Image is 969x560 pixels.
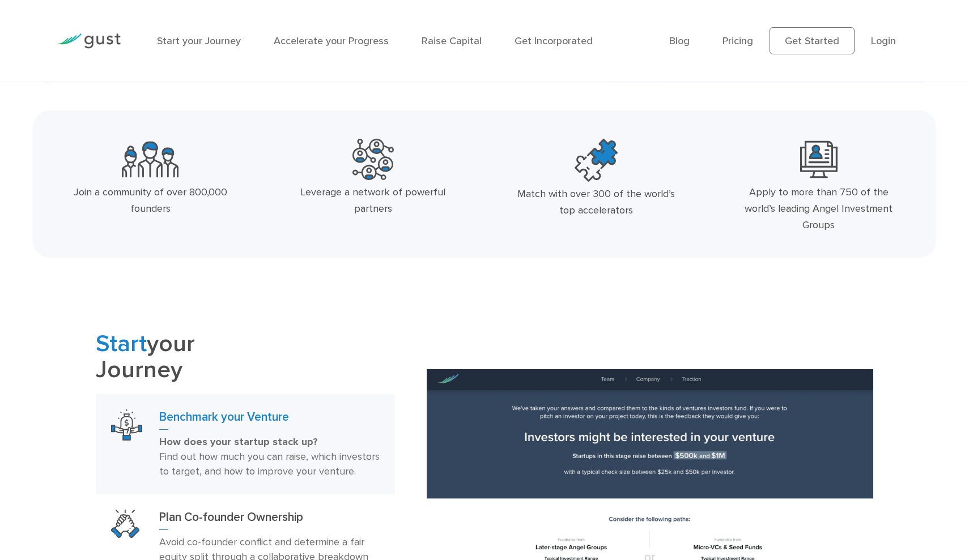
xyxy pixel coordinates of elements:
img: Plan Co Founder Ownership [111,510,139,538]
h3: Benchmark your Venture [159,409,380,430]
span: Find out how much you can raise, which investors to target, and how to improve your venture. [159,451,380,477]
h3: Plan Co-founder Ownership [159,510,380,530]
img: Leading Angel Investment [800,139,838,180]
div: Join a community of over 800,000 founders [68,185,233,217]
a: Get Started [770,27,855,54]
a: Login [871,35,896,47]
div: Match with over 300 of the world’s top accelerators [513,186,678,219]
a: Pricing [722,35,753,47]
a: Get Incorporated [515,35,593,47]
div: Leverage a network of powerful partners [291,185,456,217]
a: Start your Journey [157,35,241,47]
div: Apply to more than 750 of the world’s leading Angel Investment Groups [736,185,901,233]
img: Gust Logo [57,33,121,49]
img: Benchmark Your Venture [111,409,142,441]
a: Blog [669,35,690,47]
a: Accelerate your Progress [274,35,389,47]
a: Benchmark Your VentureBenchmark your VentureHow does your startup stack up? Find out how much you... [96,394,395,494]
h2: your Journey [96,331,395,383]
span: Start [96,330,147,358]
img: Powerful Partners [352,139,394,180]
img: Top Accelerators [575,139,618,182]
img: Community Founders [122,139,178,180]
strong: How does your startup stack up? [159,436,318,448]
a: Raise Capital [422,35,482,47]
